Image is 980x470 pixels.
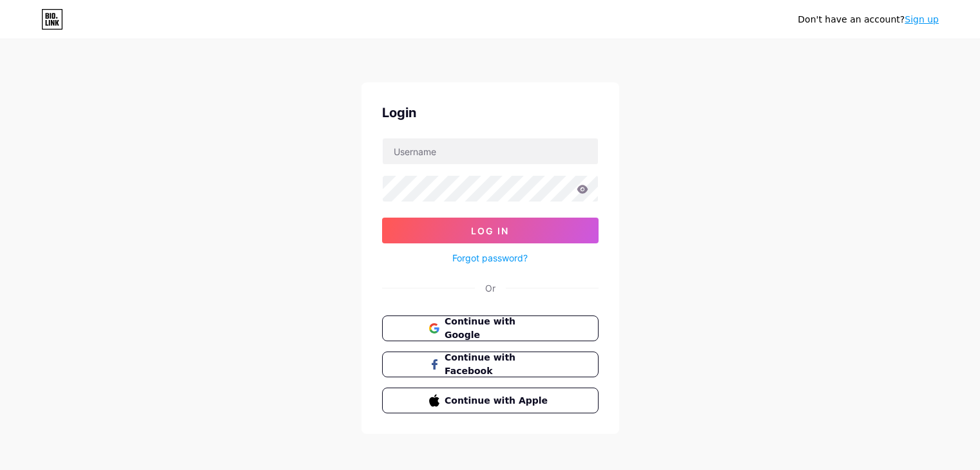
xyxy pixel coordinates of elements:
[452,251,528,265] a: Forgot password?
[382,103,599,122] div: Login
[383,138,598,164] input: Username
[445,394,551,408] span: Continue with Apple
[445,315,551,342] span: Continue with Google
[905,14,939,24] a: Sign up
[382,352,599,377] button: Continue with Facebook
[382,218,599,243] button: Log In
[382,388,599,413] button: Continue with Apple
[471,225,509,236] span: Log In
[382,315,599,341] button: Continue with Google
[798,13,939,26] div: Don't have an account?
[485,281,495,295] div: Or
[445,351,551,378] span: Continue with Facebook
